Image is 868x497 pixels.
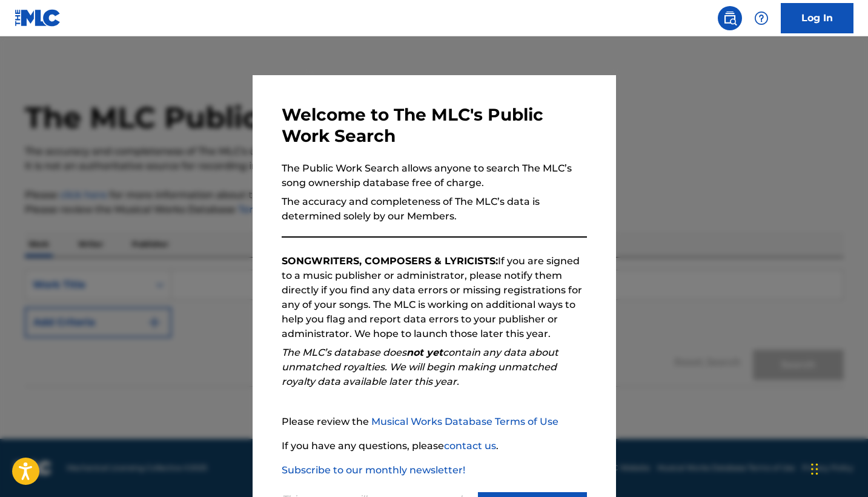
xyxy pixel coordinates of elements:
img: search [723,11,737,25]
p: If you are signed to a music publisher or administrator, please notify them directly if you find ... [282,254,587,341]
img: MLC Logo [15,9,61,27]
p: If you have any questions, please . [282,439,587,453]
strong: not yet [406,347,443,358]
em: The MLC’s database does contain any data about unmatched royalties. We will begin making unmatche... [282,347,558,387]
div: Help [749,6,774,30]
a: contact us [444,440,496,452]
strong: SONGWRITERS, COMPOSERS & LYRICISTS: [282,255,498,267]
p: The Public Work Search allows anyone to search The MLC’s song ownership database free of charge. [282,161,587,190]
a: Subscribe to our monthly newsletter! [282,464,465,476]
p: The accuracy and completeness of The MLC’s data is determined solely by our Members. [282,195,587,224]
img: help [754,11,769,25]
iframe: Chat Widget [807,439,868,497]
h3: Welcome to The MLC's Public Work Search [282,104,587,147]
div: Drag [811,451,818,487]
p: Please review the [282,415,587,429]
a: Musical Works Database Terms of Use [371,416,558,427]
a: Log In [781,3,853,33]
a: Public Search [718,6,742,30]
